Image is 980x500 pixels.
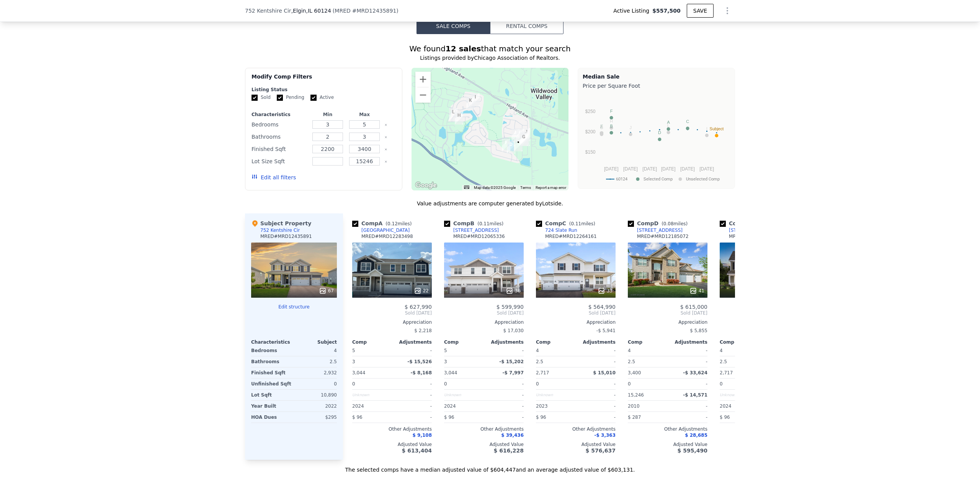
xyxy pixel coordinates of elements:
[277,94,304,101] label: Pending
[384,136,387,139] button: Clear
[687,4,714,18] button: SAVE
[720,319,799,325] div: Appreciation
[585,129,596,134] text: $200
[669,401,707,411] div: -
[536,356,574,367] div: 2.5
[277,95,283,101] input: Pending
[628,381,631,387] span: 0
[680,304,707,310] span: $ 615,000
[407,359,432,364] span: -$ 15,526
[669,412,707,423] div: -
[628,415,641,420] span: $ 287
[444,348,447,353] span: 5
[661,166,676,172] text: [DATE]
[444,441,524,448] div: Adjusted Value
[485,412,524,423] div: -
[252,156,308,167] div: Lot Size Sqft
[637,227,683,233] div: [STREET_ADDRESS]
[628,339,668,345] div: Comp
[577,412,616,423] div: -
[252,73,396,87] div: Modify Comp Filters
[577,401,616,411] div: -
[296,401,337,411] div: 2022
[720,310,799,316] span: Sold [DATE]
[306,8,331,14] span: , IL 60124
[536,319,616,325] div: Appreciation
[245,54,735,62] div: Listings provided by Chicago Association of Realtors .
[545,233,597,239] div: MRED # MRD12264161
[588,304,616,310] span: $ 564,990
[444,310,524,316] span: Sold [DATE]
[663,221,674,226] span: 0.08
[689,287,704,295] div: 41
[446,44,481,53] strong: 12 sales
[415,87,431,103] button: Zoom out
[352,8,397,14] span: # MRD12435891
[352,401,390,411] div: 2024
[507,141,515,154] div: 3528 Hidden Fawn Dr
[658,130,661,135] text: D
[669,345,707,356] div: -
[348,111,381,118] div: Max
[310,95,317,101] input: Active
[685,433,707,438] span: $ 28,685
[522,128,530,141] div: 725 Kentshire Circle
[604,166,619,172] text: [DATE]
[610,109,613,113] text: F
[453,227,499,233] div: [STREET_ADDRESS]
[583,80,730,91] div: Price per Square Foot
[519,133,528,146] div: 717 Slate Run
[520,185,531,190] a: Terms (opens in new tab)
[511,129,520,142] div: 739 Kentshire Circle
[536,339,576,345] div: Comp
[506,287,521,295] div: 36
[720,370,733,375] span: 2,717
[502,139,510,152] div: 3536 Hidden Fawn Dr
[296,390,337,400] div: 10,890
[628,227,683,233] a: [STREET_ADDRESS]
[706,126,707,131] text: I
[585,109,596,114] text: $250
[464,185,469,189] button: Keyboard shortcuts
[444,227,499,233] a: [STREET_ADDRESS]
[571,221,581,226] span: 0.11
[251,345,292,356] div: Bedrooms
[402,448,432,454] span: $ 613,404
[630,125,632,130] text: J
[444,426,524,432] div: Other Adjustments
[413,433,432,438] span: $ 9,108
[352,339,392,345] div: Comp
[485,345,524,356] div: -
[720,348,723,353] span: 4
[720,401,758,411] div: 2024
[577,356,616,367] div: -
[600,124,603,128] text: K
[405,304,432,310] span: $ 627,990
[686,119,689,124] text: C
[414,328,432,333] span: $ 2,218
[387,221,398,226] span: 0.12
[352,310,432,316] span: Sold [DATE]
[596,328,616,333] span: -$ 5,941
[296,379,337,389] div: 0
[252,95,258,101] input: Sold
[455,111,463,125] div: 3639 Ancient Oak Drive
[251,367,292,378] div: Finished Sqft
[252,111,308,118] div: Characteristics
[485,401,524,411] div: -
[444,319,524,325] div: Appreciation
[444,220,506,227] div: Comp B
[499,359,524,364] span: -$ 15,202
[720,441,799,448] div: Adjusted Value
[361,233,413,239] div: MRED # MRD12283498
[720,3,735,18] button: Show Options
[252,144,308,154] div: Finished Sqft
[252,119,308,130] div: Bedrooms
[466,97,475,110] div: 3621 Waterscape Terrace
[628,392,644,398] span: 15,246
[251,356,292,367] div: Bathrooms
[382,221,415,226] span: ( miles)
[683,392,707,398] span: -$ 14,571
[667,120,670,125] text: A
[474,221,506,226] span: ( miles)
